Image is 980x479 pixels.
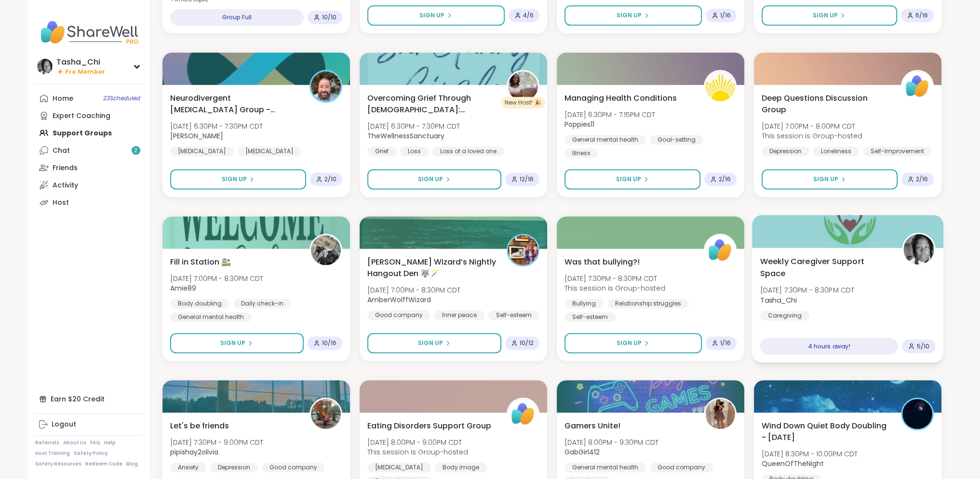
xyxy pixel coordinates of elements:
[501,97,545,108] div: New Host! 🎉
[760,295,797,305] b: Tasha_Chi
[760,338,898,355] div: 4 hours away!
[508,71,538,101] img: TheWellnessSanctuary
[35,15,143,49] img: ShareWell Nav Logo
[53,163,78,173] div: Friends
[564,420,620,432] span: Gamers Unite!
[435,463,487,472] div: Body image
[762,459,824,468] b: QueenOfTheNight
[35,176,143,194] a: Activity
[432,146,504,156] div: Loss of a loved one
[564,135,646,145] div: General mental health
[760,311,809,320] div: Caregiving
[35,461,81,467] a: Safety Resources
[564,274,665,283] span: [DATE] 7:30PM - 8:30PM CDT
[170,438,263,447] span: [DATE] 7:30PM - 9:00PM CDT
[262,463,325,472] div: Good company
[760,255,891,279] span: Weekly Caregiver Support Space
[617,11,642,20] span: Sign Up
[564,447,600,457] b: GabGirl412
[367,438,468,447] span: [DATE] 8:00PM - 9:00PM CDT
[902,71,932,101] img: ShareWell
[902,399,932,429] img: QueenOfTheNight
[170,256,231,268] span: Fill in Station 🚉
[170,299,229,308] div: Body doubling
[222,175,247,184] span: Sign Up
[650,135,703,145] div: Goal-setting
[367,295,431,305] b: AmberWolffWizard
[170,333,304,353] button: Sign Up
[35,107,143,124] a: Expert Coaching
[564,110,655,120] span: [DATE] 6:30PM - 7:15PM CDT
[813,175,838,184] span: Sign Up
[418,175,443,184] span: Sign Up
[238,146,301,156] div: [MEDICAL_DATA]
[762,93,890,116] span: Deep Questions Discussion Group
[760,285,854,295] span: [DATE] 7:30PM - 8:30PM CDT
[762,146,809,156] div: Depression
[170,131,223,141] b: [PERSON_NAME]
[126,461,138,467] a: Blog
[720,12,731,19] span: 1 / 16
[52,420,76,429] div: Logout
[762,449,858,459] span: [DATE] 8:30PM - 10:00PM CDT
[367,333,501,353] button: Sign Up
[53,146,70,156] div: Chat
[311,399,341,429] img: pipishay2olivia
[74,450,108,457] a: Safety Policy
[53,111,110,121] div: Expert Coaching
[367,447,468,457] span: This session is Group-hosted
[233,299,291,308] div: Daily check-in
[170,146,234,156] div: [MEDICAL_DATA]
[564,283,665,293] span: This session is Group-hosted
[322,13,336,21] span: 10 / 10
[762,5,897,26] button: Sign Up
[170,312,252,322] div: General mental health
[762,169,898,189] button: Sign Up
[564,438,658,447] span: [DATE] 8:00PM - 9:30PM CDT
[367,310,430,320] div: Good company
[37,59,53,74] img: Tasha_Chi
[170,283,196,293] b: Amie89
[564,299,604,308] div: Bullying
[35,142,143,159] a: Chat2
[863,146,932,156] div: Self-Improvement
[520,175,534,183] span: 12 / 16
[523,12,534,19] span: 4 / 6
[35,439,59,446] a: Referrals
[170,274,263,283] span: [DATE] 7:00PM - 8:30PM CDT
[170,420,229,432] span: Let's be friends
[508,235,538,265] img: AmberWolffWizard
[419,11,444,20] span: Sign Up
[367,463,431,472] div: [MEDICAL_DATA]
[434,310,484,320] div: Inner peace
[564,120,594,129] b: Poppies11
[210,463,258,472] div: Depression
[311,235,341,265] img: Amie89
[607,299,689,308] div: Relationship struggles
[90,439,100,446] a: FAQ
[564,463,646,472] div: General mental health
[367,146,396,156] div: Grief
[35,390,143,408] div: Earn $20 Credit
[367,420,491,432] span: Eating Disorders Support Group
[56,57,105,67] div: Tasha_Chi
[564,5,702,26] button: Sign Up
[63,439,86,446] a: About Us
[488,310,539,320] div: Self-esteem
[813,146,859,156] div: Loneliness
[564,169,700,189] button: Sign Up
[53,94,73,104] div: Home
[53,181,78,190] div: Activity
[367,131,444,141] b: TheWellnessSanctuary
[762,131,862,141] span: This session is Group-hosted
[35,90,143,107] a: Home23Scheduled
[418,339,443,347] span: Sign Up
[705,71,735,101] img: Poppies11
[367,93,496,116] span: Overcoming Grief Through [DEMOGRAPHIC_DATA]: Sanctuary Circle
[617,339,642,347] span: Sign Up
[170,447,218,457] b: pipishay2olivia
[564,312,616,322] div: Self-esteem
[35,159,143,176] a: Friends
[705,235,735,265] img: ShareWell
[720,339,731,347] span: 1 / 16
